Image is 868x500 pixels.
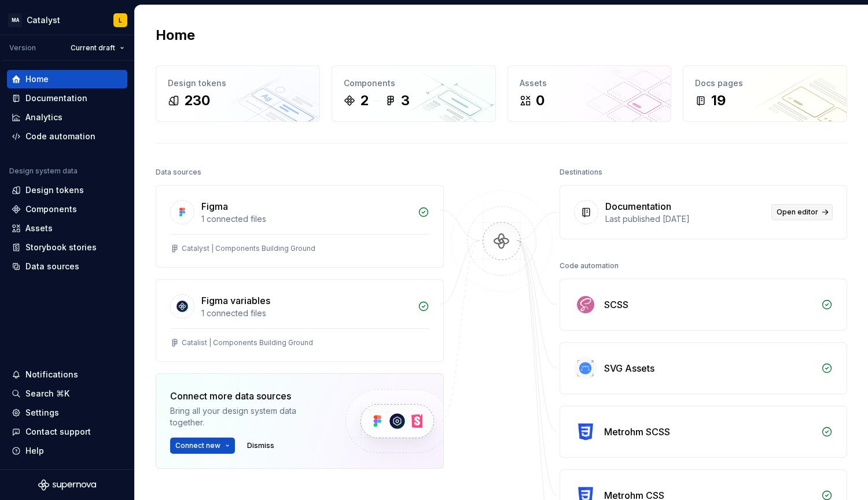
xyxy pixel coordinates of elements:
div: 2 [360,91,369,110]
div: Metrohm SCSS [604,425,670,439]
div: Settings [25,407,59,418]
div: Contact support [25,426,91,438]
button: Current draft [65,40,130,56]
a: Data sources [7,257,127,276]
div: Documentation [25,92,87,104]
a: Design tokens [7,181,127,199]
div: Docs pages [695,77,835,89]
button: Notifications [7,365,127,384]
div: MA [8,13,22,27]
a: Design tokens230 [156,65,320,122]
div: Design system data [9,166,78,176]
a: Components [7,200,127,218]
div: Design tokens [168,77,308,89]
a: Home [7,70,127,88]
button: Connect new [170,438,235,454]
div: Catalyst [27,14,60,26]
div: Assets [25,223,53,234]
div: Documentation [605,199,671,213]
div: Bring all your design system data together. [170,405,326,428]
div: Figma variables [201,294,270,308]
button: Dismiss [242,438,279,454]
div: Destinations [560,164,602,180]
div: 19 [711,91,726,110]
a: Assets0 [507,65,672,122]
div: Data sources [25,261,79,272]
div: Notifications [25,369,78,380]
div: Storybook stories [25,242,97,253]
div: Analytics [25,112,62,123]
div: Components [344,77,484,89]
button: Help [7,442,127,460]
div: Version [9,43,36,53]
a: Open editor [771,204,833,220]
button: MACatalystL [2,8,132,32]
div: 230 [184,91,210,110]
div: SCSS [604,298,628,312]
div: Home [25,73,49,85]
span: Current draft [71,43,115,53]
span: Connect new [175,441,220,450]
div: 3 [401,91,410,110]
div: Catalist | Components Building Ground [182,338,313,347]
a: Figma1 connected filesCatalyst | Components Building Ground [156,185,444,268]
a: Assets [7,219,127,238]
div: Last published [DATE] [605,213,765,225]
div: Connect more data sources [170,389,326,403]
div: 1 connected files [201,213,411,225]
a: Documentation [7,89,127,108]
span: Open editor [777,208,818,217]
div: Code automation [560,258,619,274]
a: Docs pages19 [683,65,847,122]
div: Code automation [25,131,95,142]
div: Design tokens [25,184,84,196]
div: SVG Assets [604,361,654,375]
button: Search ⌘K [7,384,127,403]
svg: Supernova Logo [38,479,96,491]
div: 1 connected files [201,308,411,319]
a: Figma variables1 connected filesCatalist | Components Building Ground [156,279,444,362]
span: Dismiss [247,441,274,450]
h2: Home [156,26,195,45]
a: Settings [7,403,127,422]
div: Components [25,203,77,215]
button: Contact support [7,423,127,441]
a: Analytics [7,108,127,127]
div: L [119,16,122,25]
div: Data sources [156,164,201,180]
div: Help [25,445,44,457]
div: Catalyst | Components Building Ground [182,244,315,253]
div: 0 [536,91,545,110]
div: Assets [520,77,660,89]
a: Code automation [7,127,127,146]
a: Storybook stories [7,238,127,257]
div: Figma [201,199,228,213]
div: Search ⌘K [25,388,69,399]
a: Components23 [332,65,496,122]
